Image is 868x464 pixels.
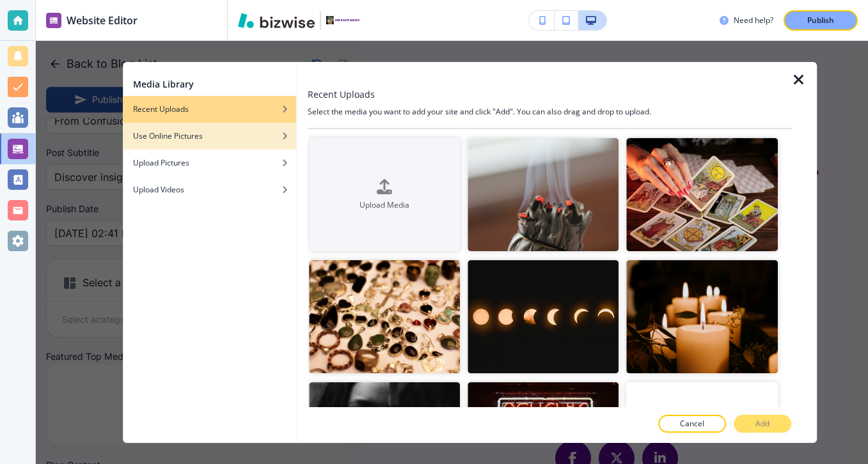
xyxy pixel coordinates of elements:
h4: Select the media you want to add your site and click "Add". You can also drag and drop to upload. [308,106,791,118]
h4: Upload Videos [133,184,184,196]
p: Publish [807,15,834,26]
button: Cancel [658,415,726,433]
button: Upload Videos [123,176,296,203]
button: Use Online Pictures [123,123,296,150]
button: Publish [784,10,858,31]
h2: Media Library [133,77,194,91]
button: Upload Pictures [123,150,296,176]
img: editor icon [46,13,61,28]
h4: Recent Uploads [133,104,189,115]
h2: Website Editor [67,13,138,28]
p: Cancel [680,418,704,429]
h4: Use Online Pictures [133,130,203,142]
img: Your Logo [326,16,361,25]
button: Recent Uploads [123,96,296,123]
h3: Need help? [734,15,773,26]
h4: Upload Pictures [133,157,189,169]
h4: Upload Media [309,199,460,211]
button: Upload Media [309,138,460,251]
h3: Recent Uploads [308,88,375,101]
img: Bizwise Logo [238,13,315,28]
